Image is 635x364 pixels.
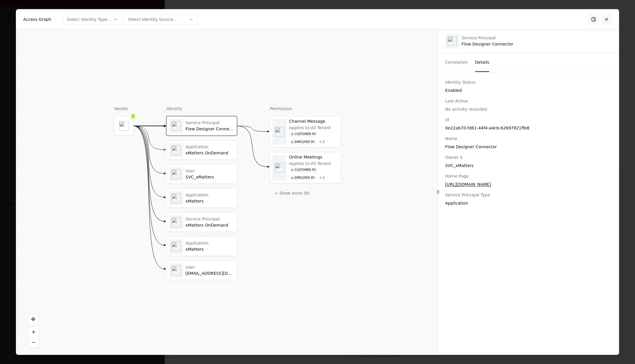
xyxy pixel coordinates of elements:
div: Flow Designer Connector [186,127,234,132]
div: Service Principal [462,36,513,41]
div: Application [445,200,612,206]
div: Select Identity Source... [128,16,177,22]
img: entra [447,36,457,46]
div: xMatters OnDemand [186,223,234,228]
div: User [186,168,234,174]
div: Channel Message [289,119,338,124]
div: Owner S [445,154,612,160]
div: Application [186,241,234,246]
div: Service Principal [186,217,234,222]
div: Applies to: All Tenant [289,125,331,131]
button: Details [475,53,489,72]
div: Flow Designer Connector [462,36,513,47]
button: Select Identity Type... [63,14,122,25]
button: +3 [319,139,325,145]
div: B [130,113,137,120]
div: SVC_xMatters [445,163,612,168]
span: No activity recorded [445,107,487,112]
div: Applies to: All Tenant [289,161,331,166]
div: + 3 [319,175,325,181]
div: Vendor [114,106,133,112]
a: [URL][DOMAIN_NAME] [445,181,498,187]
div: xMatters [186,247,234,252]
div: Application [186,193,234,198]
div: Employee PII [289,175,316,181]
div: xMatters [186,199,234,204]
div: Name [445,136,612,141]
button: Select Identity Source... [124,14,198,25]
button: + Show more (8) [270,188,314,198]
div: User [186,265,234,270]
div: Service Principal [186,120,234,126]
button: +3 [319,175,325,181]
div: Customer PII [289,132,318,137]
div: Customer PII [289,167,318,173]
div: Employee PII [289,139,316,145]
div: Enabled [445,87,612,93]
div: Online Meetings [289,155,338,160]
div: Id [445,117,612,123]
div: Permission [270,106,340,112]
div: Flow Designer Connector [445,144,612,150]
div: xMatters OnDemand [186,151,234,156]
div: 0e22ab70-fd61-44f4-a4cb-62697921ffe8 [445,125,612,131]
div: Home Page [445,173,612,179]
div: Access Graph [23,16,51,22]
div: + 3 [319,139,325,145]
div: Last Active [445,98,612,104]
div: [EMAIL_ADDRESS][DOMAIN_NAME] [186,271,234,276]
div: Identity [166,106,237,112]
div: Select Identity Type... [67,16,111,22]
div: Service Principal Type [445,192,612,198]
button: Correlation [445,53,468,72]
div: SVC_xMatters [186,175,234,180]
div: Identity Status [445,79,612,85]
div: Application [186,144,234,150]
